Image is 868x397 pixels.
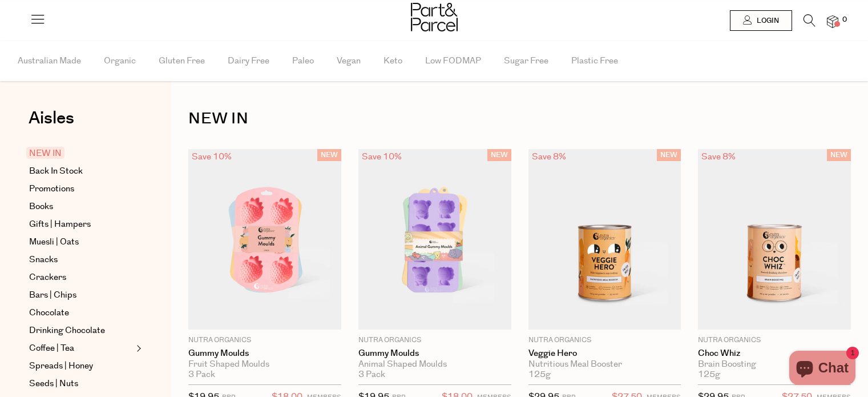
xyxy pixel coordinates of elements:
[317,149,341,161] span: NEW
[29,342,74,355] span: Coffee | Tea
[487,149,511,161] span: NEW
[29,324,105,338] span: Drinking Chocolate
[29,200,53,214] span: Books
[698,149,851,330] img: Choc Whiz
[104,41,136,81] span: Organic
[29,342,133,355] a: Coffee | Tea
[528,348,681,359] a: Veggie Hero
[425,41,481,81] span: Low FODMAP
[18,41,81,81] span: Australian Made
[698,370,720,380] span: 125g
[827,149,851,161] span: NEW
[29,288,133,302] a: Bars | Chips
[188,149,341,330] img: Gummy Moulds
[29,106,74,131] span: Aisles
[786,351,859,388] inbox-online-store-chat: Shopify online store chat
[29,306,133,320] a: Chocolate
[159,41,205,81] span: Gluten Free
[29,288,76,302] span: Bars | Chips
[827,15,838,27] a: 0
[29,253,133,267] a: Snacks
[29,200,133,214] a: Books
[29,359,133,373] a: Spreads | Honey
[29,182,74,196] span: Promotions
[571,41,618,81] span: Plastic Free
[188,335,341,346] p: Nutra Organics
[29,324,133,338] a: Drinking Chocolate
[29,253,58,267] span: Snacks
[134,342,142,355] button: Expand/Collapse Coffee | Tea
[29,271,66,284] span: Crackers
[188,348,341,359] a: Gummy Moulds
[29,359,93,373] span: Spreads | Honey
[358,348,511,359] a: Gummy Moulds
[29,182,133,196] a: Promotions
[698,359,851,370] div: Brain Boosting
[411,3,458,31] img: Part&Parcel
[358,149,511,330] img: Gummy Moulds
[504,41,548,81] span: Sugar Free
[528,149,570,165] div: Save 8%
[29,377,78,391] span: Seeds | Nuts
[839,15,850,25] span: 0
[29,235,133,249] a: Muesli | Oats
[188,106,851,132] h1: NEW IN
[528,370,551,380] span: 125g
[292,41,314,81] span: Paleo
[383,41,402,81] span: Keto
[228,41,269,81] span: Dairy Free
[698,149,739,165] div: Save 8%
[29,165,133,178] a: Back In Stock
[188,149,235,165] div: Save 10%
[730,10,792,31] a: Login
[528,149,681,330] img: Veggie Hero
[358,335,511,346] p: Nutra Organics
[29,377,133,391] a: Seeds | Nuts
[528,359,681,370] div: Nutritious Meal Booster
[358,149,405,165] div: Save 10%
[29,218,91,231] span: Gifts | Hampers
[29,147,133,161] a: NEW IN
[29,110,74,138] a: Aisles
[657,149,681,161] span: NEW
[358,359,511,370] div: Animal Shaped Moulds
[358,370,385,380] span: 3 Pack
[29,165,83,178] span: Back In Stock
[188,359,341,370] div: Fruit Shaped Moulds
[337,41,361,81] span: Vegan
[29,271,133,284] a: Crackers
[29,306,69,320] span: Chocolate
[698,335,851,346] p: Nutra Organics
[29,218,133,231] a: Gifts | Hampers
[26,147,64,159] span: NEW IN
[528,335,681,346] p: Nutra Organics
[698,348,851,359] a: Choc Whiz
[29,235,79,249] span: Muesli | Oats
[188,370,215,380] span: 3 Pack
[754,16,779,26] span: Login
